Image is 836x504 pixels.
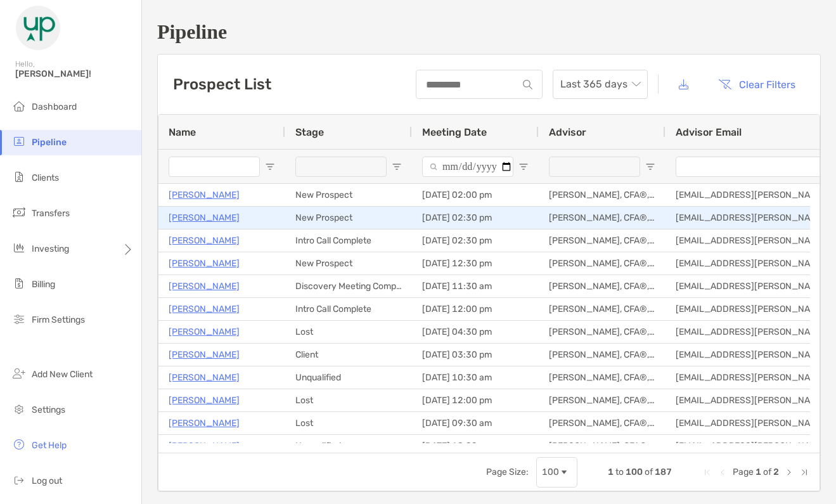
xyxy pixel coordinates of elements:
div: [DATE] 12:00 pm [412,389,539,411]
span: Last 365 days [560,70,640,98]
div: Intro Call Complete [285,298,412,320]
div: [PERSON_NAME], CFA®, CDFA® [539,412,666,434]
div: [DATE] 11:30 am [412,275,539,297]
div: [PERSON_NAME], CFA®, CDFA® [539,207,666,229]
span: of [763,467,771,477]
span: Stage [295,126,324,138]
img: Zoe Logo [15,5,61,51]
div: [PERSON_NAME], CFA®, CDFA® [539,184,666,206]
span: Page [733,467,754,477]
span: Meeting Date [422,126,487,138]
div: 100 [542,467,559,477]
div: [DATE] 04:30 pm [412,321,539,343]
a: [PERSON_NAME] [169,255,240,271]
img: pipeline icon [11,134,27,149]
a: [PERSON_NAME] [169,324,240,340]
div: [PERSON_NAME], CFA®, CDFA® [539,229,666,252]
div: Lost [285,321,412,343]
span: Billing [32,279,55,290]
span: Log out [32,475,62,486]
img: transfers icon [11,205,27,220]
img: logout icon [11,472,27,488]
div: [PERSON_NAME], CFA®, CDFA® [539,435,666,457]
img: clients icon [11,169,27,184]
button: Open Filter Menu [518,162,529,172]
a: [PERSON_NAME] [169,278,240,294]
div: [PERSON_NAME], CFA®, CDFA® [539,298,666,320]
img: investing icon [11,240,27,255]
div: Intro Call Complete [285,229,412,252]
div: Lost [285,412,412,434]
div: [DATE] 03:30 pm [412,344,539,366]
div: Last Page [799,467,809,477]
img: dashboard icon [11,98,27,113]
div: [PERSON_NAME], CFA®, CDFA® [539,366,666,389]
span: Name [169,126,196,138]
span: 2 [773,467,779,477]
div: Unqualified [285,435,412,457]
h3: Prospect List [173,75,271,93]
button: Open Filter Menu [265,162,275,172]
button: Open Filter Menu [645,162,655,172]
span: Settings [32,404,65,415]
img: billing icon [11,276,27,291]
button: Open Filter Menu [392,162,402,172]
a: [PERSON_NAME] [169,370,240,385]
div: Client [285,344,412,366]
a: [PERSON_NAME] [169,392,240,408]
div: [DATE] 02:30 pm [412,207,539,229]
a: [PERSON_NAME] [169,415,240,431]
span: Transfers [32,208,70,219]
a: [PERSON_NAME] [169,233,240,249]
a: [PERSON_NAME] [169,210,240,226]
div: [DATE] 10:30 am [412,366,539,389]
div: Unqualified [285,366,412,389]
div: New Prospect [285,252,412,275]
div: New Prospect [285,184,412,206]
div: [DATE] 12:00 pm [412,298,539,320]
div: [PERSON_NAME], CFA®, CDFA® [539,321,666,343]
span: 1 [608,467,614,477]
div: First Page [702,467,712,477]
img: firm-settings icon [11,311,27,326]
div: Discovery Meeting Complete [285,275,412,297]
div: [DATE] 09:30 am [412,412,539,434]
span: Advisor [549,126,586,138]
span: Clients [32,172,59,183]
div: Lost [285,389,412,411]
h1: Pipeline [157,20,821,44]
span: Firm Settings [32,314,85,325]
a: [PERSON_NAME] [169,301,240,317]
span: Add New Client [32,369,93,380]
div: [DATE] 02:00 pm [412,184,539,206]
span: Dashboard [32,101,77,112]
div: Next Page [784,467,794,477]
div: [DATE] 12:30 pm [412,252,539,275]
div: New Prospect [285,207,412,229]
a: [PERSON_NAME] [169,347,240,363]
div: [DATE] 02:30 pm [412,229,539,252]
span: of [645,467,653,477]
div: [PERSON_NAME], CFA®, CDFA® [539,344,666,366]
div: [PERSON_NAME], CFA®, CDFA® [539,275,666,297]
a: [PERSON_NAME] [169,187,240,203]
input: Meeting Date Filter Input [422,157,513,177]
img: add_new_client icon [11,366,27,381]
span: Investing [32,243,69,254]
span: Advisor Email [676,126,742,138]
div: [DATE] 10:00 am [412,435,539,457]
span: Pipeline [32,137,67,148]
a: [PERSON_NAME] [169,438,240,454]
